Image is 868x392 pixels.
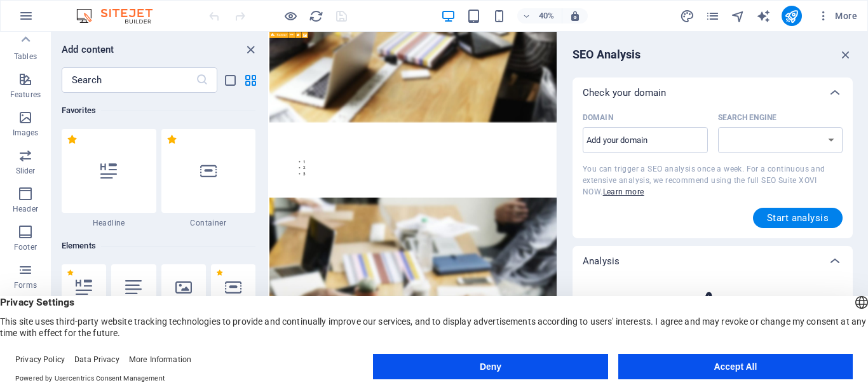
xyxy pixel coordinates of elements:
p: Header [13,204,38,214]
span: Remove from favorites [67,134,78,145]
p: Footer [14,242,37,252]
div: Text [111,264,156,325]
span: Headline [62,218,156,228]
p: Analysis [583,255,620,267]
p: Forms [14,280,37,290]
i: Navigator [731,9,745,24]
p: Select the matching search engine for your region. [718,112,776,123]
p: Features [10,90,41,100]
span: Remove from favorites [67,269,74,276]
button: 1 [85,317,90,332]
div: Analysis [573,246,853,276]
button: navigator [731,8,746,24]
button: design [680,8,695,24]
span: Start analysis [767,213,829,223]
button: 3 [85,348,90,363]
a: Learn more [603,187,644,196]
p: Tables [14,51,37,62]
div: Check your domain [573,78,853,108]
p: Check your domain [583,86,666,99]
select: Search Engine [718,127,843,153]
span: Banner [277,33,287,36]
span: Container [161,218,256,228]
p: Images [13,128,39,138]
span: Remove from favorites [216,269,223,276]
h6: 40% [536,8,557,24]
div: Headline [62,264,106,325]
span: You can trigger a SEO analysis once a week. For a continuous and extensive analysis, we recommend... [583,165,825,196]
button: Click here to leave preview mode and continue editing [283,8,298,24]
i: Design (Ctrl+Alt+Y) [680,9,695,24]
input: Search [62,67,196,93]
button: close panel [243,42,258,57]
button: list-view [222,72,238,88]
div: Container [211,264,255,325]
button: pages [705,8,721,24]
button: publish [782,6,802,26]
button: grid-view [243,72,258,88]
input: Domain [583,130,708,151]
p: Slider [16,166,36,176]
span: Remove from favorites [166,134,177,145]
button: text_generator [756,8,771,24]
img: Editor Logo [73,8,168,24]
i: Publish [784,9,799,24]
div: Image [161,264,206,325]
h6: Elements [62,238,255,253]
i: AI Writer [756,9,771,24]
button: Start analysis [753,208,843,228]
div: Container [161,129,256,228]
h6: SEO Analysis [573,47,641,62]
i: Reload page [309,9,323,24]
i: On resize automatically adjust zoom level to fit chosen device. [569,10,581,22]
button: More [812,6,862,26]
h6: Favorites [62,103,255,118]
p: Domain [583,112,613,123]
button: reload [308,8,323,24]
div: Headline [62,129,156,228]
button: 40% [517,8,562,24]
h6: Add content [62,42,114,57]
i: Pages (Ctrl+Alt+S) [705,9,720,24]
button: 2 [85,332,90,348]
div: Check your domain [573,108,853,238]
span: More [817,10,857,22]
div: Check your domain [573,276,853,365]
